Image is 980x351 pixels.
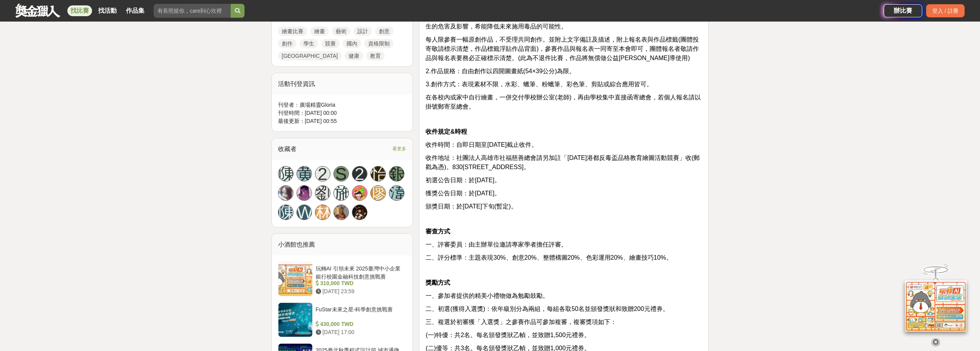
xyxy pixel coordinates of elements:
[297,186,312,200] img: Avatar
[95,5,120,16] a: 找活動
[426,306,668,312] span: 二、初選(獲得入選獎)：依年級別分為兩組，每組各取50名並頒發獎狀和致贈200元禮券。
[278,186,293,200] img: Avatar
[278,51,342,60] a: [GEOGRAPHIC_DATA]
[389,185,404,201] a: 湋
[278,27,307,36] a: 繪畫比賽
[278,101,407,109] div: 刊登者： 廣場精靈Gloria
[123,5,147,16] a: 作品集
[884,4,922,17] a: 辦比賽
[426,241,567,248] span: 一、評審委員：由主辦單位邀請專家學者擔任評審。
[278,146,297,152] span: 收藏者
[278,185,293,201] a: Avatar
[426,94,701,110] span: 在各校內或家中自行繪畫，一併交付學校辦公室(老師)，再由學校集中直接函寄總會，若個人報名請以掛號郵寄至總會。
[352,166,367,181] a: 2
[334,205,348,220] img: Avatar
[352,185,367,201] a: Avatar
[353,27,372,36] a: 設計
[426,155,700,170] span: 收件地址：社團法人高雄市社福慈善總會請另加註「[DATE]港都反毒盃品格教育繪圖活動競賽」收(郵戳為憑)。830[STREET_ADDRESS]。
[375,27,394,36] a: 創意
[426,203,517,210] span: 頒獎日期：於[DATE]下旬(暫定)。
[352,186,367,200] img: Avatar
[426,5,702,30] span: 1.以圖畫的方式呈現，透過正確拒毒、識毒及反毒的知識性觀念，鼓勵學生應用簡易圖像與文字，將固有枯燥的反毒口號轉化為富有知識性與趣味性的圖畫，讓賞畫者能更進一步了解毒品對身心與社會產生的危害及影響...
[315,166,330,181] a: 2
[278,109,407,117] div: 刊登時間： [DATE] 00:00
[333,185,349,201] a: 施
[278,166,293,181] a: 陳
[905,280,967,332] img: d2146d9a-e6f6-4337-9592-8cefde37ba6b.png
[366,51,385,60] a: 教育
[426,81,652,87] span: 3.創作方式：表現素材不限，水彩、蠟筆、粉蠟筆、彩色筆、剪貼或綜合應用皆可。
[316,287,404,296] div: [DATE] 23:59
[272,73,413,95] div: 活動刊登資訊
[332,27,350,36] a: 藝術
[316,265,404,279] div: 玩轉AI 引領未來 2025臺灣中小企業銀行校園金融科技創意挑戰賽
[426,254,672,261] span: 二、評分標準：主題表現30%、創意20%、整體構圖20%、色彩運用20%、繪畫技巧10%。
[316,306,404,320] div: FuStar未來之星-科學創意挑戰賽
[426,128,467,135] strong: 收件規定&時程
[426,36,699,61] span: 每人限參賽一幅原創作品，不受理共同創作。並附上文字備註及描述，附上報名表與作品標籤(團體投寄敬請標示清楚，作品標籤浮貼作品背面)，參賽作品與報名表一同寄至本會即可，團體報名者敬請作品與報名表要務...
[300,39,318,48] a: 學生
[345,51,363,60] a: 健康
[389,166,404,181] a: 銀
[278,205,293,220] a: 陳
[426,292,549,299] span: 一、參加者提供的精美小禮物做為勉勵鼓勵。
[370,185,386,201] a: 廖
[297,185,312,201] a: Avatar
[352,205,367,220] a: Avatar
[426,319,616,325] span: 三、複選於初審獲「入選獎」之參賽作品可參加複審，複審獎項如下：
[426,228,450,235] strong: 審查方式
[333,205,349,220] a: Avatar
[426,190,500,196] span: 獲獎公告日期：於[DATE]。
[426,141,537,148] span: 收件時間：自即日期至[DATE]截止收件。
[426,332,590,338] span: (一)特優：共2名。每名頒發獎狀乙幀，並致贈1,500元禮券。
[297,166,312,181] a: 黄
[278,302,407,337] a: FuStar未來之星-科學創意挑戰賽 430,000 TWD [DATE] 17:00
[364,39,394,48] a: 資格限制
[343,39,361,48] a: 國內
[315,205,330,220] a: 林
[272,234,413,255] div: 小酒館也推薦
[426,279,450,286] strong: 獎勵方式
[67,5,92,16] a: 找比賽
[370,166,386,181] a: 怡
[310,27,329,36] a: 繪畫
[316,328,404,336] div: [DATE] 17:00
[321,39,340,48] a: 競賽
[278,117,407,125] div: 最後更新： [DATE] 00:55
[297,205,312,220] a: W
[926,4,965,17] div: 登入 / 註冊
[278,262,407,296] a: 玩轉AI 引領未來 2025臺灣中小企業銀行校園金融科技創意挑戰賽 310,000 TWD [DATE] 23:59
[352,205,367,220] img: Avatar
[316,279,404,287] div: 310,000 TWD
[278,39,297,48] a: 創作
[316,320,404,328] div: 430,000 TWD
[333,166,349,181] a: S
[426,177,500,183] span: 初選公告日期：於[DATE]。
[154,4,231,18] input: 有長照挺你，care到心坎裡！青春出手，拍出照顧 影音徵件活動
[426,68,575,74] span: 2.作品規格：自由創作以四開圖畫紙(54×39公分)為限。
[315,185,330,201] a: 劉
[392,144,406,153] span: 看更多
